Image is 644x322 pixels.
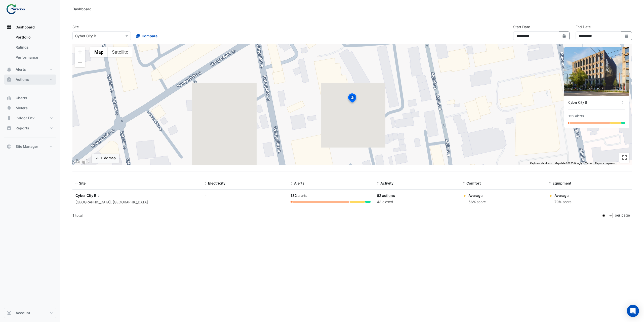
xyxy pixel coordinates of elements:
[7,77,12,82] app-icon: Actions
[16,144,38,149] span: Site Manager
[530,162,552,165] button: Keyboard shortcuts
[627,305,639,317] div: Open Intercom Messenger
[4,103,56,113] button: Meters
[4,64,56,75] button: Alerts
[108,47,133,57] button: Show satellite imagery
[101,156,116,161] div: Hide map
[468,199,486,205] div: 56% score
[7,144,12,149] app-icon: Site Manager
[377,193,395,198] a: 62 actions
[94,193,101,198] span: B
[554,193,572,198] div: Average
[466,181,481,185] span: Comfort
[7,126,12,131] app-icon: Reports
[568,114,584,119] div: 132 alerts
[12,32,56,42] a: Portfolio
[16,105,28,111] span: Meters
[16,25,35,30] span: Dashboard
[12,42,56,52] a: Ratings
[16,126,29,131] span: Reports
[75,199,198,205] div: [GEOGRAPHIC_DATA], [GEOGRAPHIC_DATA]
[142,33,157,39] span: Compare
[75,193,93,198] span: Cyber City
[294,181,304,185] span: Alerts
[72,24,79,29] label: Site
[4,113,56,123] button: Indoor Env
[7,25,12,30] app-icon: Dashboard
[615,213,630,217] span: per page
[16,116,34,121] span: Indoor Env
[347,93,358,105] img: site-pin-selected.svg
[79,181,86,185] span: Site
[90,47,108,57] button: Show street map
[7,116,12,121] app-icon: Indoor Env
[513,24,530,29] label: Start Date
[6,4,29,14] img: Company Logo
[554,199,572,205] div: 79% score
[208,181,225,185] span: Electricity
[7,105,12,111] app-icon: Meters
[4,123,56,133] button: Reports
[4,308,56,318] button: Account
[380,181,393,185] span: Activity
[7,67,12,72] app-icon: Alerts
[16,95,27,100] span: Charts
[7,95,12,100] app-icon: Charts
[4,32,56,64] div: Dashboard
[72,6,92,12] div: Dashboard
[468,193,486,198] div: Average
[75,47,85,57] button: Zoom in
[16,77,29,82] span: Actions
[16,310,30,315] span: Account
[624,34,629,38] fa-icon: Select Date
[75,57,85,67] button: Zoom out
[133,31,161,40] button: Compare
[576,24,591,29] label: End Date
[291,193,371,199] div: 132 alerts
[4,93,56,103] button: Charts
[585,162,592,165] a: Terms (opens in new tab)
[4,75,56,85] button: Actions
[564,47,629,96] img: Cyber City B
[92,154,119,163] button: Hide map
[74,159,90,165] img: Google
[4,22,56,32] button: Dashboard
[377,199,457,205] div: 43 closed
[555,162,582,165] span: Map data ©2025 Google
[205,193,285,198] div: -
[619,153,629,163] button: Toggle fullscreen view
[12,52,56,62] a: Performance
[16,67,26,72] span: Alerts
[4,141,56,152] button: Site Manager
[562,34,567,38] fa-icon: Select Date
[72,209,600,222] div: 1 total
[595,162,615,165] a: Report a map error
[568,100,620,105] div: Cyber City B
[552,181,571,185] span: Equipment
[74,159,90,165] a: Open this area in Google Maps (opens a new window)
